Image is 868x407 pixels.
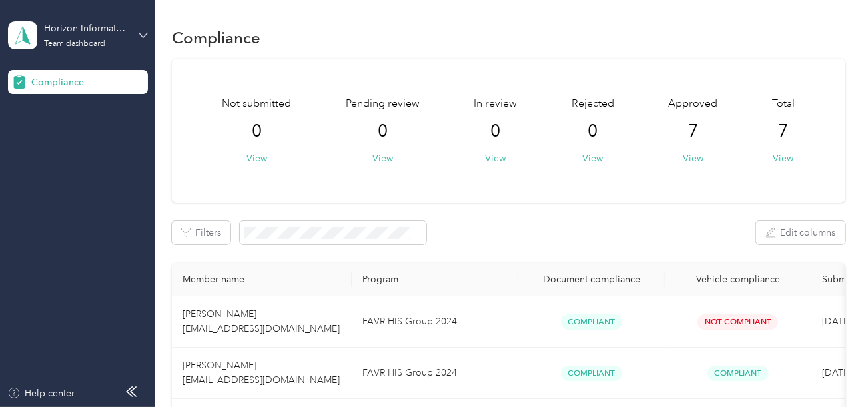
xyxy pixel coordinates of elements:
[668,96,717,112] span: Approved
[474,96,517,112] span: In review
[346,96,420,112] span: Pending review
[582,151,603,165] button: View
[172,31,260,45] h1: Compliance
[697,314,778,330] span: Not Compliant
[707,366,769,381] span: Compliant
[688,121,698,142] span: 7
[378,121,388,142] span: 0
[352,348,518,399] td: FAVR HIS Group 2024
[772,96,795,112] span: Total
[773,151,793,165] button: View
[490,121,500,142] span: 0
[485,151,506,165] button: View
[561,314,622,330] span: Compliant
[675,274,801,285] div: Vehicle compliance
[44,40,105,48] div: Team dashboard
[588,121,598,142] span: 0
[352,296,518,348] td: FAVR HIS Group 2024
[172,263,352,296] th: Member name
[252,121,262,142] span: 0
[778,121,788,142] span: 7
[222,96,291,112] span: Not submitted
[756,221,845,244] button: Edit columns
[352,263,518,296] th: Program
[529,274,654,285] div: Document compliance
[572,96,614,112] span: Rejected
[246,151,267,165] button: View
[793,332,868,407] iframe: Everlance-gr Chat Button Frame
[172,221,230,244] button: Filters
[183,308,340,334] span: [PERSON_NAME] [EMAIL_ADDRESS][DOMAIN_NAME]
[183,360,340,386] span: [PERSON_NAME] [EMAIL_ADDRESS][DOMAIN_NAME]
[561,366,622,381] span: Compliant
[7,386,75,400] button: Help center
[372,151,393,165] button: View
[44,21,127,35] div: Horizon Information Services
[31,75,84,89] span: Compliance
[683,151,703,165] button: View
